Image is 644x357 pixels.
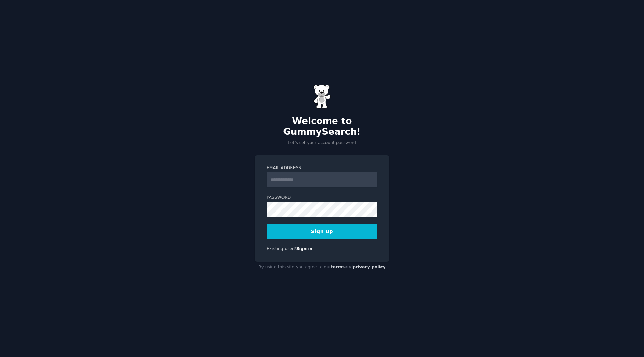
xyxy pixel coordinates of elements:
p: Let's set your account password [255,140,389,146]
div: By using this site you agree to our and [255,262,389,273]
span: Existing user? [267,246,296,251]
label: Password [267,195,377,201]
img: Gummy Bear [313,85,331,109]
a: Sign in [296,246,313,251]
h2: Welcome to GummySearch! [255,116,389,138]
a: privacy policy [353,264,386,269]
a: terms [331,264,345,269]
label: Email Address [267,165,377,171]
button: Sign up [267,224,377,239]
